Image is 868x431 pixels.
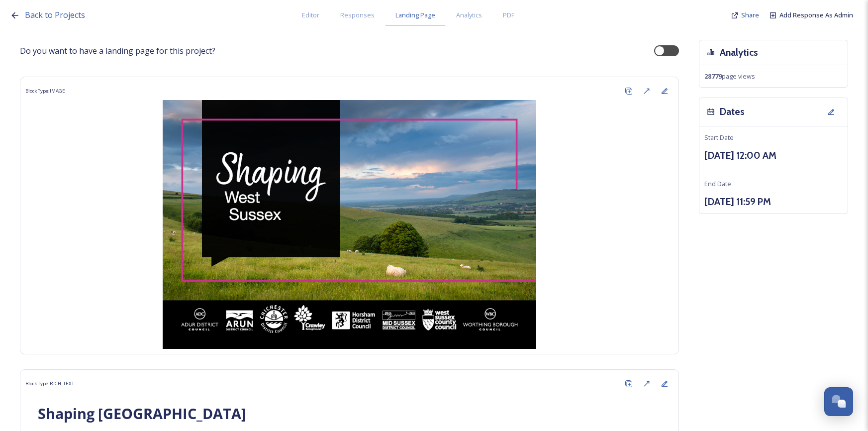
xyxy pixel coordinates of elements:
[704,133,734,142] span: Start Date
[741,10,759,19] span: Share
[704,179,731,188] span: End Date
[456,10,482,20] span: Analytics
[704,148,843,163] h3: [DATE] 12:00 AM
[704,195,843,209] h3: [DATE] 11:59 PM
[704,72,755,81] span: page views
[824,387,853,416] button: Open Chat
[20,45,215,57] span: Do you want to have a landing page for this project?
[25,88,65,95] span: Block Type: IMAGE
[25,9,85,20] span: Back to Projects
[395,10,435,20] span: Landing Page
[340,10,375,20] span: Responses
[25,380,74,387] span: Block Type: RICH_TEXT
[704,72,722,81] strong: 28779
[720,45,758,60] h3: Analytics
[302,10,319,20] span: Editor
[38,404,246,423] strong: Shaping [GEOGRAPHIC_DATA]
[779,10,853,20] a: Add Response As Admin
[503,10,514,20] span: PDF
[25,9,85,21] a: Back to Projects
[720,105,745,119] h3: Dates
